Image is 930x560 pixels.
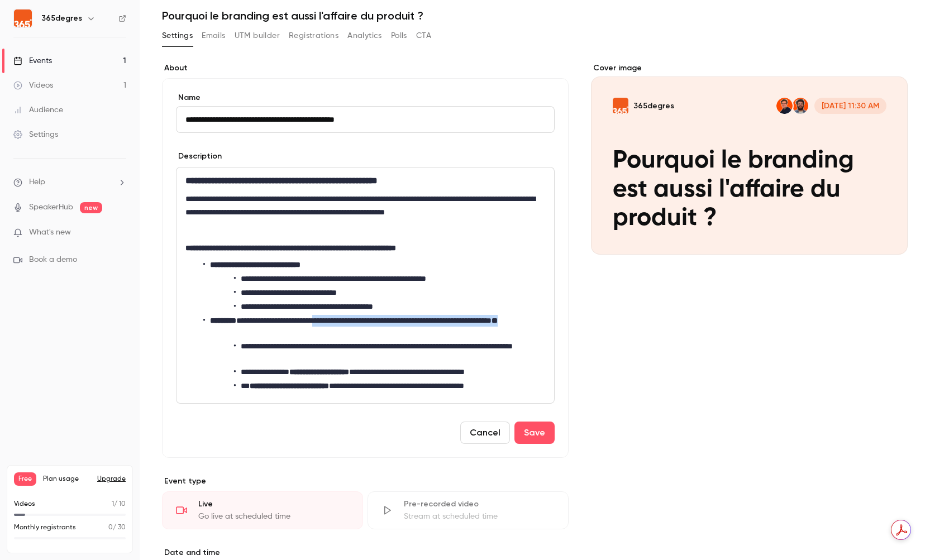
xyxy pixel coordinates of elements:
[162,491,363,529] div: LiveGo live at scheduled time
[108,523,126,533] p: / 30
[162,476,569,487] p: Event type
[404,499,555,510] div: Pre-recorded video
[176,151,222,162] label: Description
[404,511,555,522] div: Stream at scheduled time
[108,524,113,531] span: 0
[14,9,32,27] img: 365degres
[29,227,71,238] span: What's new
[13,129,58,140] div: Settings
[162,27,193,45] button: Settings
[235,27,280,45] button: UTM builder
[514,422,555,444] button: Save
[177,167,554,403] div: editor
[112,499,126,509] p: / 10
[162,547,569,558] label: Date and time
[176,167,555,404] section: description
[347,27,382,45] button: Analytics
[29,176,45,188] span: Help
[176,92,555,103] label: Name
[416,27,431,45] button: CTA
[14,523,76,533] p: Monthly registrants
[198,499,349,510] div: Live
[13,104,63,116] div: Audience
[29,254,77,266] span: Book a demo
[112,501,114,508] span: 1
[198,511,349,522] div: Go live at scheduled time
[460,422,510,444] button: Cancel
[41,13,82,24] h6: 365degres
[13,176,126,188] li: help-dropdown-opener
[591,63,908,74] label: Cover image
[202,27,225,45] button: Emails
[162,9,908,22] h1: Pourquoi le branding est aussi l'affaire du produit ?
[97,475,126,484] button: Upgrade
[368,491,569,529] div: Pre-recorded videoStream at scheduled time
[289,27,338,45] button: Registrations
[14,472,36,486] span: Free
[13,80,53,91] div: Videos
[391,27,407,45] button: Polls
[80,202,102,213] span: new
[43,475,90,484] span: Plan usage
[29,202,73,213] a: SpeakerHub
[13,55,52,66] div: Events
[591,63,908,255] section: Cover image
[14,499,35,509] p: Videos
[162,63,569,74] label: About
